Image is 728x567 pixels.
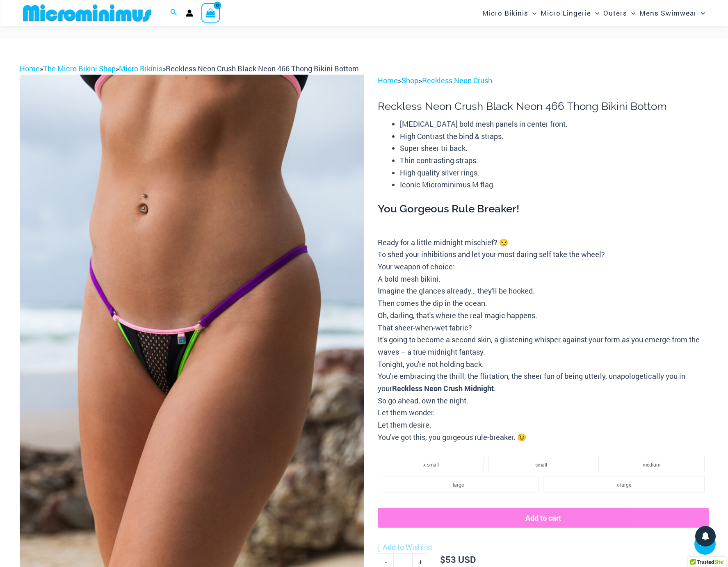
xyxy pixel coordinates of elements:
[400,142,708,155] li: Super sheer tri back.
[186,9,193,17] a: Account icon link
[378,508,708,528] button: Add to cart
[378,75,398,85] a: Home
[378,100,708,113] h1: Reckless Neon Crush Black Neon 466 Thong Bikini Bottom
[383,542,432,552] span: Add to Wishlist
[170,8,178,18] a: Search icon link
[539,2,601,23] a: Micro LingerieMenu ToggleMenu Toggle
[543,476,704,492] li: x-large
[119,64,162,73] a: Micro Bikinis
[402,75,418,85] a: Shop
[378,237,708,444] p: Ready for a little midnight mischief? 😏 To shed your inhibitions and let your most daring self ta...
[400,167,708,179] li: High quality silver rings.
[378,202,708,216] h3: You Gorgeous Rule Breaker!
[400,118,708,130] li: [MEDICAL_DATA] bold mesh panels in center front.
[528,2,536,23] span: Menu Toggle
[20,64,359,73] span: » » »
[422,75,492,85] a: Reckless Neon Crush
[400,155,708,167] li: Thin contrasting straps.
[603,2,627,23] span: Outers
[400,130,708,143] li: High Contrast the bind & straps.
[541,2,591,23] span: Micro Lingerie
[480,2,539,23] a: Micro BikinisMenu ToggleMenu Toggle
[400,179,708,191] li: Iconic Microminimus M flag.
[423,461,439,468] span: x-small
[637,2,707,23] a: Mens SwimwearMenu ToggleMenu Toggle
[601,2,637,23] a: OutersMenu ToggleMenu Toggle
[378,541,432,553] a: Add to Wishlist
[639,2,697,23] span: Mens Swimwear
[166,64,359,73] span: Reckless Neon Crush Black Neon 466 Thong Bikini Bottom
[20,64,40,73] a: Home
[440,553,445,565] span: $
[627,2,635,23] span: Menu Toggle
[488,456,594,472] li: small
[453,481,464,488] span: large
[643,461,660,468] span: medium
[440,553,476,565] bdi: 53 USD
[43,64,116,73] a: The Micro Bikini Shop
[591,2,599,23] span: Menu Toggle
[392,383,494,393] b: Reckless Neon Crush Midnight
[482,2,528,23] span: Micro Bikinis
[479,1,709,25] nav: Site Navigation
[535,461,547,468] span: small
[201,3,220,22] a: View Shopping Cart, empty
[697,2,705,23] span: Menu Toggle
[20,4,155,22] img: MM SHOP LOGO FLAT
[616,481,631,488] span: x-large
[378,75,708,87] p: > >
[378,456,484,472] li: x-small
[378,476,539,492] li: large
[598,456,705,472] li: medium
